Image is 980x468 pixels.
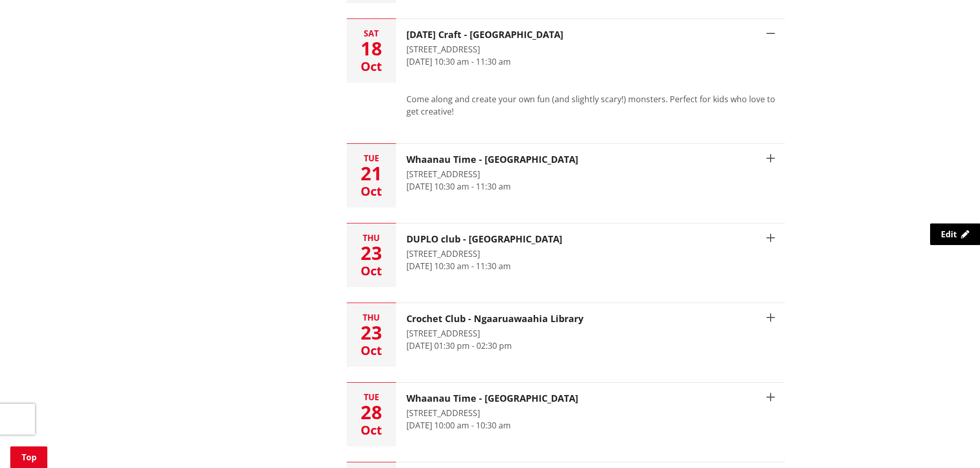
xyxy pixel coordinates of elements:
h3: DUPLO club - [GEOGRAPHIC_DATA] [406,234,562,245]
time: [DATE] 10:00 am - 10:30 am [406,420,511,431]
button: Sat 18 Oct [DATE] Craft - [GEOGRAPHIC_DATA] [STREET_ADDRESS] [DATE] 10:30 am - 11:30 am [347,19,785,83]
div: Sat [347,29,396,38]
button: Tue 21 Oct Whaanau Time - [GEOGRAPHIC_DATA] [STREET_ADDRESS] [DATE] 10:30 am - 11:30 am [347,144,785,208]
time: [DATE] 10:30 am - 11:30 am [406,181,511,192]
p: Come along and create your own fun (and slightly scary!) monsters. Perfect for kids who love to g... [406,93,785,118]
div: [STREET_ADDRESS] [406,168,578,180]
div: Tue [347,154,396,162]
button: Thu 23 Oct Crochet Club - Ngaaruawaahia Library [STREET_ADDRESS] [DATE] 01:30 pm - 02:30 pm [347,303,785,367]
div: 23 [347,244,396,263]
time: [DATE] 10:30 am - 11:30 am [406,56,511,67]
time: [DATE] 01:30 pm - 02:30 pm [406,340,512,351]
div: 21 [347,164,396,183]
time: [DATE] 10:30 am - 11:30 am [406,260,511,272]
button: Thu 23 Oct DUPLO club - [GEOGRAPHIC_DATA] [STREET_ADDRESS] [DATE] 10:30 am - 11:30 am [347,223,785,287]
div: Thu [347,313,396,322]
div: Oct [347,60,396,72]
h3: Whaanau Time - [GEOGRAPHIC_DATA] [406,154,578,165]
div: Tue [347,393,396,401]
div: Oct [347,265,396,277]
div: Thu [347,234,396,242]
div: Oct [347,424,396,436]
div: 18 [347,40,396,58]
h3: Crochet Club - Ngaaruawaahia Library [406,313,583,325]
div: [STREET_ADDRESS] [406,43,563,55]
iframe: Messenger Launcher [933,425,970,462]
h3: [DATE] Craft - [GEOGRAPHIC_DATA] [406,29,563,41]
div: [STREET_ADDRESS] [406,248,562,260]
a: Top [10,446,47,468]
span: Edit [941,229,957,240]
div: [STREET_ADDRESS] [406,327,583,340]
div: Oct [347,185,396,197]
button: Tue 28 Oct Whaanau Time - [GEOGRAPHIC_DATA] [STREET_ADDRESS] [DATE] 10:00 am - 10:30 am [347,383,785,446]
a: Edit [930,223,980,245]
div: 23 [347,324,396,342]
div: [STREET_ADDRESS] [406,407,578,419]
h3: Whaanau Time - [GEOGRAPHIC_DATA] [406,393,578,404]
div: Oct [347,344,396,357]
div: 28 [347,403,396,422]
